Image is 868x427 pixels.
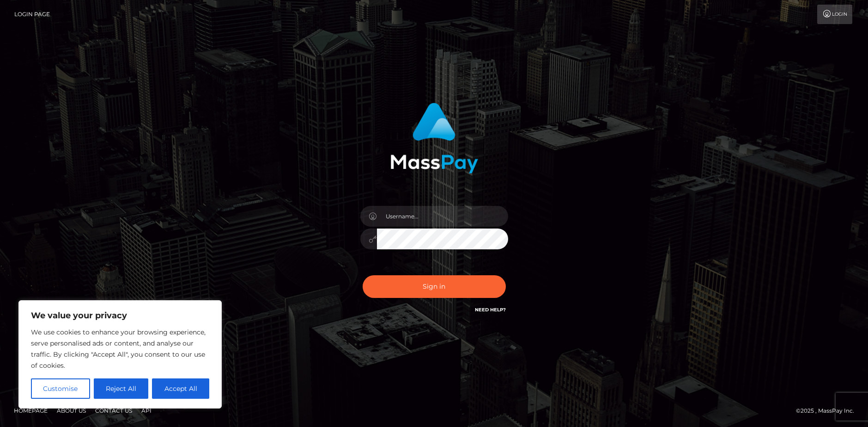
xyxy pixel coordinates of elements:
[152,378,209,399] button: Accept All
[31,327,209,371] p: We use cookies to enhance your browsing experience, serve personalised ads or content, and analys...
[53,403,90,418] a: About Us
[94,378,149,399] button: Reject All
[138,403,155,418] a: API
[475,307,506,313] a: Need Help?
[363,275,506,298] button: Sign in
[31,378,90,399] button: Customise
[10,403,51,418] a: Homepage
[14,5,50,24] a: Login Page
[31,310,209,321] p: We value your privacy
[817,5,852,24] a: Login
[91,403,136,418] a: Contact Us
[390,103,478,173] img: MassPay Login
[796,406,861,416] div: © 2025 , MassPay Inc.
[18,300,222,408] div: We value your privacy
[377,206,508,227] input: Username...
